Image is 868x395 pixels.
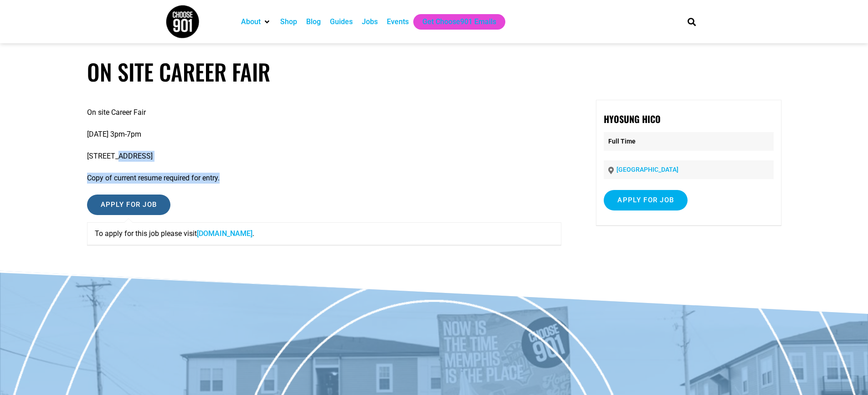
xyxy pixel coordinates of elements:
p: Full Time [604,132,773,151]
p: To apply for this job please visit . [95,228,554,239]
nav: Main nav [236,14,672,30]
p: [STREET_ADDRESS] [87,151,562,162]
a: Get Choose901 Emails [422,16,496,27]
p: On site Career Fair [87,107,562,118]
a: [DOMAIN_NAME] [197,229,252,238]
p: Copy of current resume required for entry. [87,173,562,184]
p: [DATE] 3pm-7pm [87,129,562,140]
strong: Hyosung HICO [604,112,661,126]
a: [GEOGRAPHIC_DATA] [616,166,678,173]
a: Events [387,16,409,27]
input: Apply for job [87,195,171,215]
div: About [236,14,276,30]
a: Blog [306,16,321,27]
a: Shop [280,16,297,27]
input: Apply for job [604,190,688,210]
a: About [241,16,261,27]
h1: On Site Career Fair [87,58,781,85]
a: Jobs [362,16,378,27]
a: Guides [330,16,353,27]
div: Search [684,14,699,29]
